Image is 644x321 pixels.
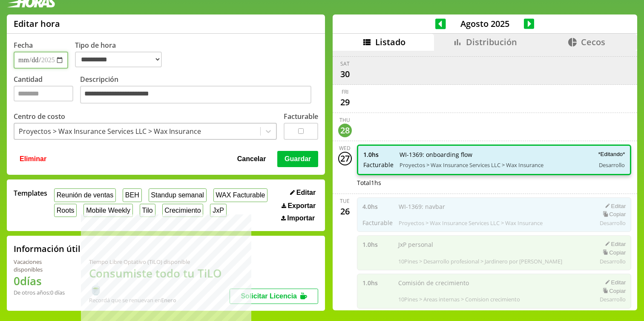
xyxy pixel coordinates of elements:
button: Cancelar [235,151,269,167]
span: Cecos [581,36,605,48]
button: Standup semanal [149,188,207,202]
h1: Editar hora [14,18,60,29]
div: Vacaciones disponibles [14,258,69,273]
div: 26 [338,205,352,218]
div: Sat [340,60,350,67]
label: Tipo de hora [75,40,169,69]
button: Roots [54,204,77,217]
span: Editar [296,189,316,197]
div: 30 [338,67,352,81]
span: Importar [287,214,315,222]
button: Mobile Weekly [83,204,132,217]
div: Proyectos > Wax Insurance Services LLC > Wax Insurance [19,127,201,136]
b: Enero [161,296,176,304]
button: WAX Facturable [213,188,267,202]
h2: Información útil [14,243,80,254]
h1: Consumiste todo tu TiLO 🍵 [89,266,230,296]
textarea: Descripción [80,86,311,104]
label: Facturable [284,112,318,121]
span: Distribución [466,36,517,48]
button: BEH [123,188,142,202]
button: JxP [210,204,226,217]
div: Wed [339,145,351,152]
button: Editar [287,188,318,197]
button: Reunión de ventas [54,188,116,202]
div: 29 [338,95,352,109]
span: Listado [375,36,405,48]
label: Descripción [80,75,318,106]
input: Cantidad [14,86,73,101]
span: Agosto 2025 [446,18,524,29]
button: Exportar [279,202,318,210]
label: Cantidad [14,75,80,106]
div: Tue [340,197,350,205]
div: Recordá que se renuevan en [89,296,230,304]
button: Tilo [140,204,155,217]
div: Fri [342,88,348,95]
div: Thu [339,116,350,124]
button: Eliminar [17,151,49,167]
div: scrollable content [333,51,637,309]
div: De otros años: 0 días [14,289,69,296]
label: Centro de costo [14,112,65,121]
h1: 0 días [14,273,69,289]
label: Fecha [14,40,33,50]
select: Tipo de hora [75,52,162,67]
div: 28 [338,124,352,137]
button: Crecimiento [162,204,204,217]
div: Tiempo Libre Optativo (TiLO) disponible [89,258,230,266]
div: Total 1 hs [357,179,632,187]
button: Solicitar Licencia [230,289,318,304]
span: Templates [14,188,47,198]
button: Guardar [277,151,318,167]
span: Solicitar Licencia [241,292,297,300]
div: 27 [338,152,352,165]
span: Exportar [287,202,316,210]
